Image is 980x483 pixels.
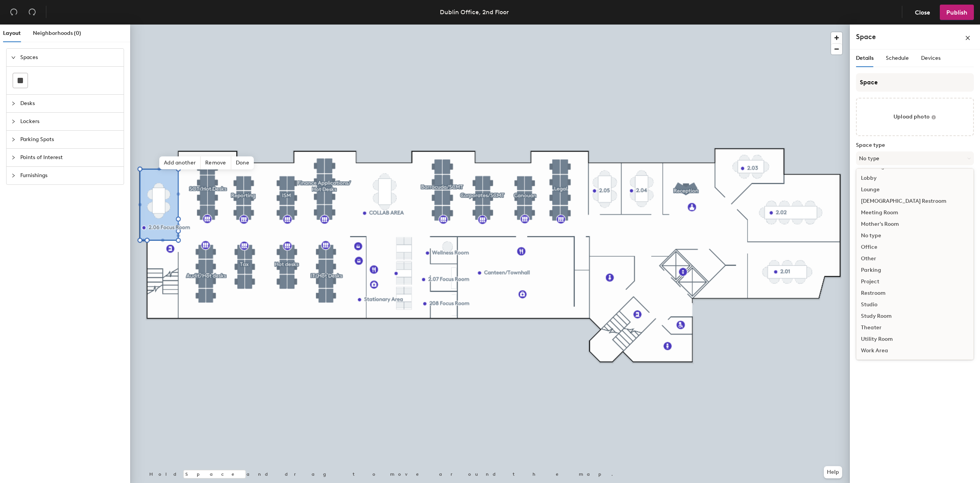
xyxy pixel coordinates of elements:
span: Schedule [886,55,909,61]
span: Done [231,156,254,169]
div: Study Room [856,310,973,322]
button: Close [908,5,937,20]
span: Publish [946,9,967,16]
button: No type [856,151,974,165]
div: No type [856,230,973,242]
div: Restroom [856,287,973,299]
button: Help [824,466,842,478]
div: Work Area [856,345,973,356]
div: Meeting Room [856,207,973,219]
div: [DEMOGRAPHIC_DATA] Restroom [856,195,973,207]
button: Publish [940,5,974,20]
span: Devices [921,55,941,61]
div: Parking [856,264,973,276]
span: collapsed [11,137,16,142]
div: Mother's Room [856,219,973,230]
h4: Space [856,32,876,42]
span: collapsed [11,173,16,178]
span: Lockers [20,113,119,130]
span: Remove [201,156,231,169]
span: Parking Spots [20,131,119,148]
span: Desks [20,95,119,112]
label: Space type [856,142,974,148]
span: Layout [3,30,21,36]
span: undo [10,8,18,16]
button: Undo (⌘ + Z) [6,5,21,20]
span: Details [856,55,874,61]
span: Points of Interest [20,149,119,166]
span: close [965,35,970,41]
span: Furnishings [20,167,119,184]
div: Project [856,276,973,287]
span: collapsed [11,101,16,106]
span: collapsed [11,155,16,160]
div: Lobby [856,172,973,184]
div: Other [856,253,973,264]
button: Upload photo [856,98,974,136]
span: Add another [159,156,201,169]
span: Spaces [20,49,119,66]
div: Utility Room [856,333,973,345]
div: Dublin Office, 2nd Floor [440,7,509,17]
span: Close [915,9,930,16]
button: Redo (⌘ + ⇧ + Z) [24,5,40,20]
span: collapsed [11,119,16,124]
div: Lounge [856,184,973,195]
div: Theater [856,322,973,333]
div: Studio [856,299,973,310]
span: expanded [11,55,16,60]
div: Office [856,242,973,253]
span: Neighborhoods (0) [33,30,81,36]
